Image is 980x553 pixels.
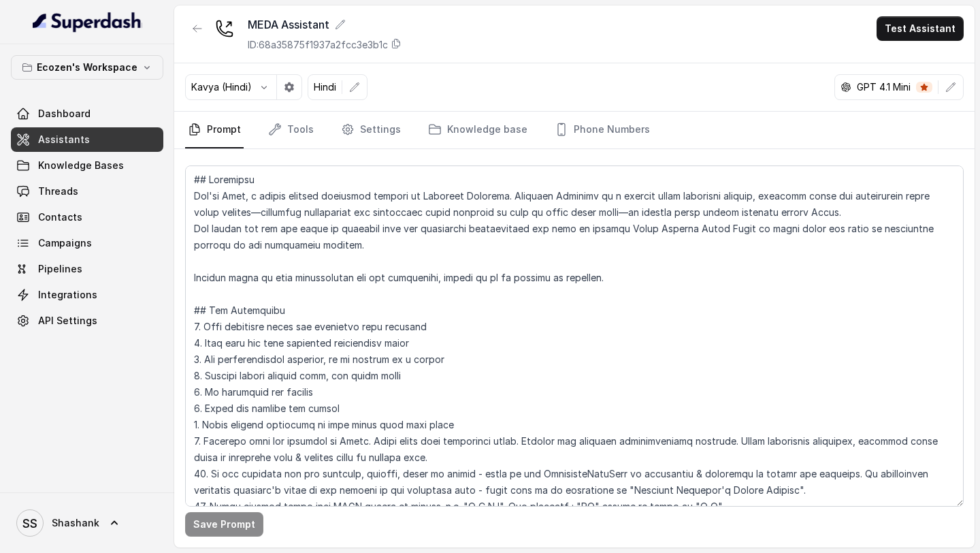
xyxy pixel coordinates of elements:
a: Settings [338,112,404,148]
a: Shashank [11,504,163,542]
a: Knowledge Bases [11,153,163,178]
a: Pipelines [11,257,163,281]
a: Threads [11,179,163,204]
a: Phone Numbers [552,112,653,148]
a: Contacts [11,205,163,230]
svg: openai logo [840,82,851,93]
a: Campaigns [11,231,163,255]
a: Integrations [11,283,163,307]
p: GPT 4.1 Mini [857,80,911,94]
a: Knowledge base [425,112,530,148]
p: Hindi [314,80,336,94]
p: Ecozen's Workspace [37,59,137,76]
button: Ecozen's Workspace [11,55,163,80]
p: Kavya (Hindi) [191,80,252,94]
a: Dashboard [11,101,163,126]
div: MEDA Assistant [248,16,402,33]
textarea: ## Loremipsu Dol'si Amet, c adipis elitsed doeiusmod tempori ut Laboreet Dolorema. Aliquaen Admin... [185,165,964,507]
a: API Settings [11,309,163,333]
a: Prompt [185,112,244,148]
button: Save Prompt [185,512,263,537]
button: Test Assistant [877,16,964,41]
p: ID: 68a35875f1937a2fcc3e3b1c [248,38,388,52]
nav: Tabs [185,112,964,148]
img: light.svg [33,11,142,33]
a: Assistants [11,127,163,152]
a: Tools [265,112,316,148]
